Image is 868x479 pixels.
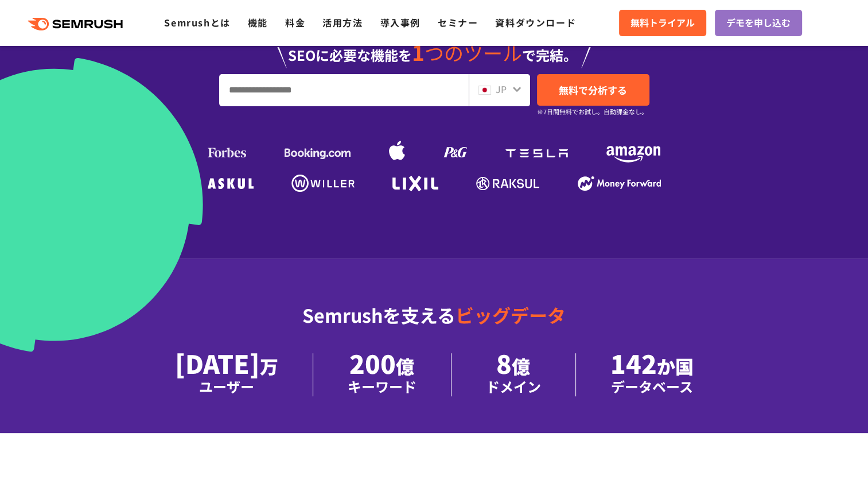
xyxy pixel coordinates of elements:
a: 資料ダウンロード [495,16,576,29]
span: JP [496,82,507,96]
span: つのツール [425,38,522,67]
span: 億 [396,353,414,379]
div: SEOに必要な機能を [104,30,764,68]
a: 無料トライアル [619,10,706,36]
div: ドメイン [486,376,541,396]
span: 無料で分析する [559,83,627,97]
a: 活用方法 [322,16,363,29]
span: で完結。 [522,45,577,65]
li: 200 [313,353,451,396]
div: Semrushを支える [104,295,764,353]
li: 142 [576,353,728,396]
input: URL、キーワードを入力してください [220,75,468,106]
a: 導入事例 [380,16,421,29]
a: Semrushとは [164,16,230,29]
div: キーワード [348,376,417,396]
small: ※7日間無料でお試し。自動課金なし。 [537,106,648,117]
a: セミナー [438,16,478,29]
span: 1 [412,36,425,67]
a: 無料で分析する [537,74,649,106]
span: か国 [657,353,694,379]
span: ビッグデータ [456,302,566,328]
li: 8 [451,353,576,396]
span: 無料トライアル [630,16,695,30]
span: 億 [512,353,530,379]
div: データベース [610,376,694,396]
a: デモを申し込む [715,10,802,36]
a: 料金 [285,16,305,29]
span: デモを申し込む [726,16,791,30]
a: 機能 [248,16,268,29]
